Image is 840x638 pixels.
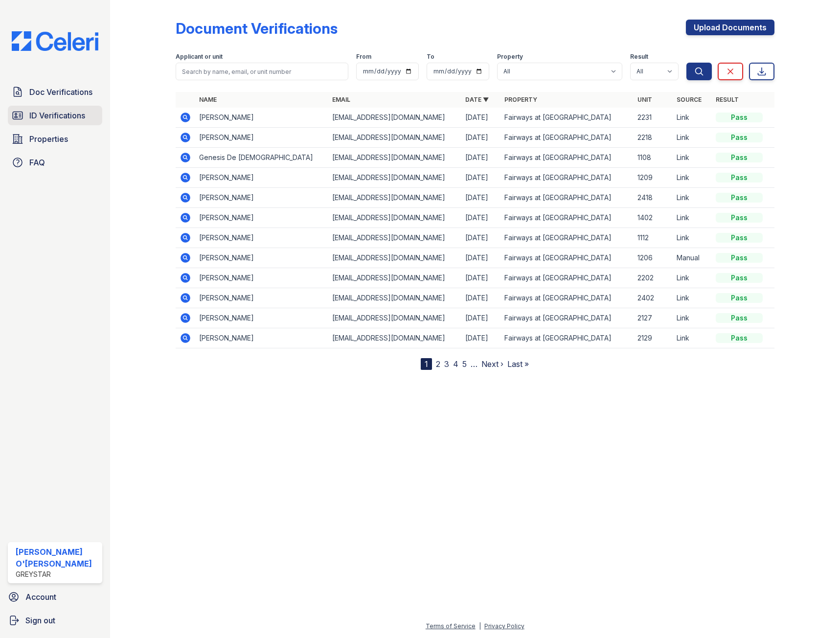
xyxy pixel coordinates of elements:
[328,108,461,128] td: [EMAIL_ADDRESS][DOMAIN_NAME]
[500,108,634,128] td: Fairways at [GEOGRAPHIC_DATA]
[673,108,712,128] td: Link
[634,308,673,328] td: 2127
[500,288,634,308] td: Fairways at [GEOGRAPHIC_DATA]
[673,288,712,308] td: Link
[634,128,673,148] td: 2218
[634,328,673,348] td: 2129
[25,615,55,626] span: Sign out
[673,128,712,148] td: Link
[328,328,461,348] td: [EMAIL_ADDRESS][DOMAIN_NAME]
[479,622,481,630] div: |
[176,20,338,37] div: Document Verifications
[195,188,328,208] td: [PERSON_NAME]
[504,96,537,103] a: Property
[8,129,102,149] a: Properties
[634,228,673,248] td: 1112
[461,188,500,208] td: [DATE]
[500,308,634,328] td: Fairways at [GEOGRAPHIC_DATA]
[500,168,634,188] td: Fairways at [GEOGRAPHIC_DATA]
[461,108,500,128] td: [DATE]
[673,228,712,248] td: Link
[637,96,652,103] a: Unit
[673,208,712,228] td: Link
[16,570,98,579] div: Greystar
[500,148,634,168] td: Fairways at [GEOGRAPHIC_DATA]
[328,228,461,248] td: [EMAIL_ADDRESS][DOMAIN_NAME]
[716,233,763,243] div: Pass
[8,106,102,125] a: ID Verifications
[421,358,432,370] div: 1
[461,268,500,288] td: [DATE]
[328,168,461,188] td: [EMAIL_ADDRESS][DOMAIN_NAME]
[673,168,712,188] td: Link
[453,359,458,369] a: 4
[332,96,350,103] a: Email
[716,293,763,303] div: Pass
[328,188,461,208] td: [EMAIL_ADDRESS][DOMAIN_NAME]
[328,208,461,228] td: [EMAIL_ADDRESS][DOMAIN_NAME]
[677,96,702,103] a: Source
[686,20,774,35] a: Upload Documents
[4,611,106,630] button: Sign out
[25,591,56,603] span: Account
[634,168,673,188] td: 1209
[29,133,68,145] span: Properties
[465,96,489,103] a: Date ▼
[29,157,45,168] span: FAQ
[673,248,712,268] td: Manual
[673,308,712,328] td: Link
[634,268,673,288] td: 2202
[461,128,500,148] td: [DATE]
[328,308,461,328] td: [EMAIL_ADDRESS][DOMAIN_NAME]
[356,53,371,61] label: From
[673,148,712,168] td: Link
[16,546,98,570] div: [PERSON_NAME] O'[PERSON_NAME]
[462,359,467,369] a: 5
[716,173,763,182] div: Pass
[195,268,328,288] td: [PERSON_NAME]
[176,63,348,80] input: Search by name, email, or unit number
[461,208,500,228] td: [DATE]
[29,110,85,121] span: ID Verifications
[716,253,763,263] div: Pass
[461,168,500,188] td: [DATE]
[634,108,673,128] td: 2231
[500,208,634,228] td: Fairways at [GEOGRAPHIC_DATA]
[195,228,328,248] td: [PERSON_NAME]
[673,188,712,208] td: Link
[630,53,648,61] label: Result
[4,587,106,607] a: Account
[497,53,523,61] label: Property
[507,359,529,369] a: Last »
[328,288,461,308] td: [EMAIL_ADDRESS][DOMAIN_NAME]
[8,82,102,102] a: Doc Verifications
[500,188,634,208] td: Fairways at [GEOGRAPHIC_DATA]
[461,328,500,348] td: [DATE]
[716,333,763,343] div: Pass
[716,213,763,223] div: Pass
[673,268,712,288] td: Link
[461,288,500,308] td: [DATE]
[436,359,440,369] a: 2
[461,228,500,248] td: [DATE]
[195,328,328,348] td: [PERSON_NAME]
[500,328,634,348] td: Fairways at [GEOGRAPHIC_DATA]
[634,248,673,268] td: 1206
[328,248,461,268] td: [EMAIL_ADDRESS][DOMAIN_NAME]
[8,153,102,172] a: FAQ
[634,208,673,228] td: 1402
[195,108,328,128] td: [PERSON_NAME]
[199,96,217,103] a: Name
[195,308,328,328] td: [PERSON_NAME]
[500,128,634,148] td: Fairways at [GEOGRAPHIC_DATA]
[444,359,449,369] a: 3
[195,128,328,148] td: [PERSON_NAME]
[461,248,500,268] td: [DATE]
[176,53,223,61] label: Applicant or unit
[716,313,763,323] div: Pass
[4,31,106,51] img: CE_Logo_Blue-a8612792a0a2168367f1c8372b55b34899dd931a85d93a1a3d3e32e68fde9ad4.png
[634,288,673,308] td: 2402
[500,228,634,248] td: Fairways at [GEOGRAPHIC_DATA]
[500,248,634,268] td: Fairways at [GEOGRAPHIC_DATA]
[426,622,476,630] a: Terms of Service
